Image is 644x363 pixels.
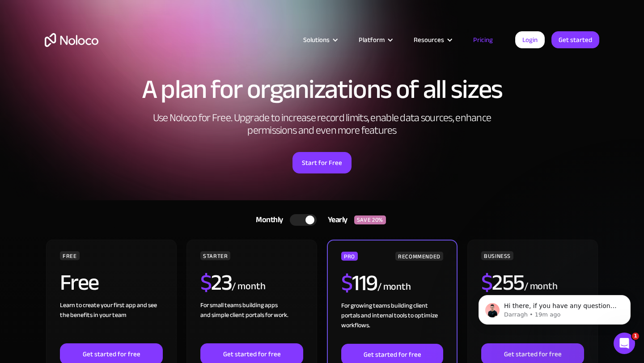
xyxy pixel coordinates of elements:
[354,215,386,224] div: SAVE 20%
[395,252,443,261] div: RECOMMENDED
[414,34,444,46] div: Resources
[614,333,635,354] iframe: Intercom live chat
[232,279,265,294] div: / month
[292,152,352,173] a: Start for Free
[402,34,462,46] div: Resources
[60,251,80,260] div: FREE
[481,251,513,260] div: BUSINESS
[515,31,545,48] a: Login
[462,34,504,46] a: Pricing
[200,271,232,294] h2: 23
[341,272,377,294] h2: 119
[341,301,443,344] div: For growing teams building client portals and internal tools to optimize workflows.
[341,252,358,261] div: PRO
[143,112,501,137] h2: Use Noloco for Free. Upgrade to increase record limits, enable data sources, enhance permissions ...
[60,300,163,343] div: Learn to create your first app and see the benefits in your team ‍
[317,213,354,227] div: Yearly
[377,280,411,294] div: / month
[45,76,599,103] h1: A plan for organizations of all sizes
[347,34,402,46] div: Platform
[45,33,98,47] a: home
[632,333,639,340] span: 1
[200,300,303,343] div: For small teams building apps and simple client portals for work. ‍
[465,276,644,339] iframe: Intercom notifications message
[292,34,347,46] div: Solutions
[60,271,99,294] h2: Free
[551,31,599,48] a: Get started
[481,262,492,304] span: $
[481,271,524,294] h2: 255
[303,34,330,46] div: Solutions
[359,34,385,46] div: Platform
[200,251,230,260] div: STARTER
[200,262,212,304] span: $
[245,213,290,227] div: Monthly
[341,262,352,304] span: $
